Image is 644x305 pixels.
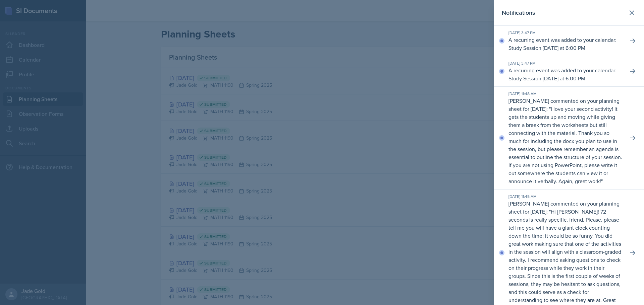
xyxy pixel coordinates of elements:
[508,30,623,36] div: [DATE] 3:47 PM
[508,66,623,82] p: A recurring event was added to your calendar: Study Session [DATE] at 6:00 PM
[508,60,623,66] div: [DATE] 3:47 PM
[508,36,623,52] p: A recurring event was added to your calendar: Study Session [DATE] at 6:00 PM
[502,8,535,17] h2: Notifications
[508,105,622,185] p: I love your second activity! It gets the students up and moving while giving them a break from th...
[508,97,623,185] p: [PERSON_NAME] commented on your planning sheet for [DATE]: " "
[508,91,623,97] div: [DATE] 11:48 AM
[508,194,623,200] div: [DATE] 11:45 AM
